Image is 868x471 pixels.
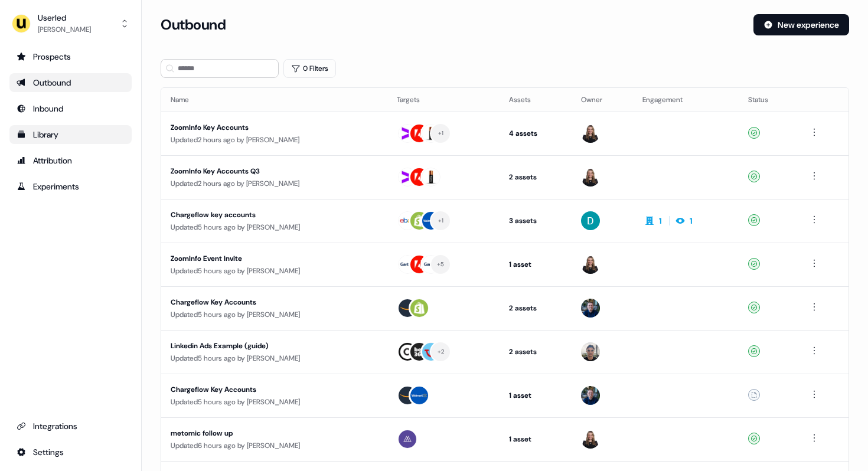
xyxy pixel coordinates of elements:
div: metomic follow up [171,427,378,439]
a: Go to Inbound [9,99,132,118]
a: Go to integrations [9,443,132,462]
div: Userled [38,12,91,24]
div: Library [17,129,125,140]
button: Userled[PERSON_NAME] [9,9,132,38]
img: Geneviève [581,430,600,449]
div: Updated 6 hours ago by [PERSON_NAME] [171,440,378,452]
a: Go to attribution [9,151,132,170]
div: Updated 2 hours ago by [PERSON_NAME] [171,178,378,189]
a: Go to outbound experience [9,73,132,92]
div: ZoomInfo Key Accounts [171,122,378,133]
div: 2 assets [509,346,562,358]
div: Updated 2 hours ago by [PERSON_NAME] [171,134,378,146]
div: + 2 [438,346,445,357]
div: + 1 [438,128,444,139]
th: Targets [387,88,499,112]
div: Chargeflow Key Accounts [171,384,378,395]
div: 1 [690,215,693,227]
div: Prospects [17,51,125,63]
div: Chargeflow Key Accounts [171,296,378,308]
div: Updated 5 hours ago by [PERSON_NAME] [171,265,378,277]
div: 2 assets [509,171,562,183]
div: Experiments [17,181,125,192]
div: Settings [17,446,125,458]
img: James [581,299,600,318]
div: 2 assets [509,302,562,314]
div: 4 assets [509,127,562,139]
div: [PERSON_NAME] [38,24,91,35]
img: James [581,386,600,405]
div: 1 asset [509,259,562,270]
img: David [581,211,600,230]
div: 1 [659,215,662,227]
div: ZoomInfo Event Invite [171,253,378,264]
th: Name [161,88,387,112]
a: Go to experiments [9,177,132,196]
a: Go to integrations [9,417,132,436]
div: Updated 5 hours ago by [PERSON_NAME] [171,352,378,364]
img: Ryan [581,342,600,361]
div: Updated 5 hours ago by [PERSON_NAME] [171,221,378,233]
div: Inbound [17,103,125,115]
th: Status [739,88,798,112]
button: 0 Filters [283,59,336,78]
img: Geneviève [581,124,600,143]
a: Go to prospects [9,47,132,66]
div: 1 asset [509,433,562,445]
img: Geneviève [581,255,600,274]
div: 3 assets [509,215,562,227]
th: Assets [500,88,572,112]
div: ZoomInfo Key Accounts Q3 [171,165,378,177]
div: + 1 [438,215,444,226]
div: Outbound [17,77,125,89]
h3: Outbound [161,16,226,34]
th: Engagement [633,88,739,112]
div: Integrations [17,420,125,432]
div: Updated 5 hours ago by [PERSON_NAME] [171,309,378,320]
div: Linkedin Ads Example (guide) [171,340,378,352]
button: New experience [753,14,849,35]
img: Geneviève [581,168,600,187]
div: Attribution [17,155,125,166]
div: 1 asset [509,390,562,401]
div: Chargeflow key accounts [171,209,378,221]
a: Go to templates [9,125,132,144]
th: Owner [572,88,633,112]
div: Updated 5 hours ago by [PERSON_NAME] [171,396,378,408]
div: + 5 [437,259,445,270]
